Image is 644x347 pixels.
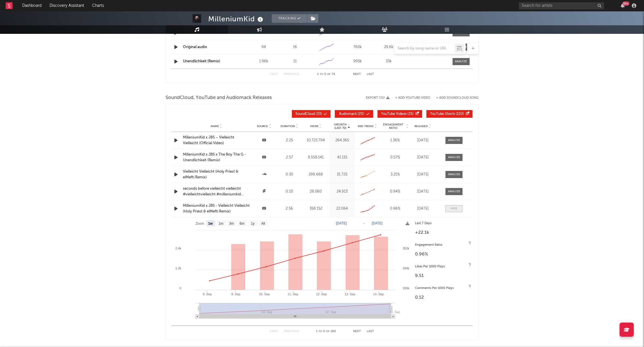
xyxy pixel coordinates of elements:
[403,267,409,270] text: 344k
[411,206,434,212] div: [DATE]
[278,155,301,160] div: 2:57
[519,2,604,9] input: Search for artists
[389,96,430,100] div: + Add YouTube Video
[339,112,357,116] span: Audiomack
[415,251,470,258] div: 0.96 %
[320,73,323,76] span: to
[334,123,347,126] p: Growth
[166,94,272,101] span: SoundCloud, YouTube and Audiomack Releases
[353,73,361,76] button: Next
[381,155,408,160] div: 0.57 %
[304,155,328,160] div: 9.558.141
[358,125,373,128] span: 60D Trend
[310,71,342,78] div: 1 5 75
[292,110,331,118] button: SoundCloud(33)
[381,112,406,116] span: YouTube Videos
[261,222,265,226] text: All
[436,96,478,100] button: + Add SoundCloud Song
[251,222,255,226] text: 1y
[334,126,347,130] p: (Last 7d)
[415,272,470,279] div: 9.51
[203,292,212,296] text: 8. Sep
[183,135,250,146] a: MilleniumKid x JBS – Vielleicht Vielleicht (Official Video)
[381,138,408,143] div: 1.36 %
[331,172,353,177] div: 31.725
[304,172,328,177] div: 298.668
[377,110,422,118] button: YouTube Videos(25)
[183,169,250,180] a: Vielleicht Vielleicht (Holy Priest & elMefti Remix)
[411,155,434,160] div: [DATE]
[310,125,318,128] span: Views
[327,73,331,76] span: of
[278,189,301,195] div: 0:10
[319,330,322,333] span: to
[270,330,278,333] button: First
[278,138,301,143] div: 2:25
[195,222,204,226] text: Zoom
[183,203,250,214] a: MilleniumKid x JBS - Vielleicht Vielleicht (Holy Priest & elMefti Remix)
[426,110,472,118] button: YouTube Shorts(102)
[175,247,181,250] text: 2.4k
[304,206,328,212] div: 358.152
[336,221,347,225] text: [DATE]
[257,125,268,128] span: Source
[344,292,355,296] text: 13. Sep
[281,59,309,64] div: 11
[411,189,434,195] div: [DATE]
[366,96,389,100] button: Export CSV
[430,96,478,100] button: + Add SoundCloud Song
[219,222,224,226] text: 1m
[284,330,299,333] button: Previous
[389,310,400,314] text: 14. Sep
[415,285,470,292] div: Comments Per 1000 Plays
[331,206,353,212] div: 22.064
[381,112,414,116] span: ( 25 )
[183,186,250,197] a: seconds before vielleicht vielleicht #vielleichtvielleicht #milleniumkid #pop #viral
[415,229,470,236] div: +22.1k
[375,59,403,64] div: 33k
[335,110,373,118] button: Audiomack(20)
[367,73,374,76] button: Last
[395,46,455,51] input: Search by song name or URL
[415,294,470,301] div: 0.12
[331,138,353,143] div: 264.365
[622,1,629,6] div: 99 +
[280,125,295,128] span: Duration
[411,172,434,177] div: [DATE]
[183,31,214,35] a: Vielleicht Vielleicht
[183,152,250,163] a: MilleniumKid x JBS x The Boy The G - Unendlichkeit (Remix)
[331,189,353,195] div: 24.913
[304,189,328,195] div: 28.060
[430,112,455,116] span: YouTube Shorts
[270,73,278,76] button: First
[259,292,270,296] text: 10. Sep
[403,286,409,290] text: 336k
[367,330,374,333] button: Last
[183,59,220,63] a: Unendlichkeit (Remix)
[278,172,301,177] div: 0:30
[362,221,366,225] text: →
[411,138,434,143] div: [DATE]
[415,220,470,227] div: Last 7 Days
[296,112,322,116] span: ( 33 )
[381,172,408,177] div: 3.21 %
[381,189,408,195] div: 0.94 %
[414,125,428,128] span: Released
[284,73,299,76] button: Previous
[372,221,383,225] text: [DATE]
[278,206,301,212] div: 2:56
[326,330,329,333] span: of
[211,125,219,128] span: Name
[403,247,409,250] text: 352k
[240,222,245,226] text: 6m
[272,14,307,23] button: Tracking
[415,242,470,249] div: Engagement Ratio
[288,292,298,296] text: 11. Sep
[231,292,240,296] text: 9. Sep
[621,3,625,8] button: 99+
